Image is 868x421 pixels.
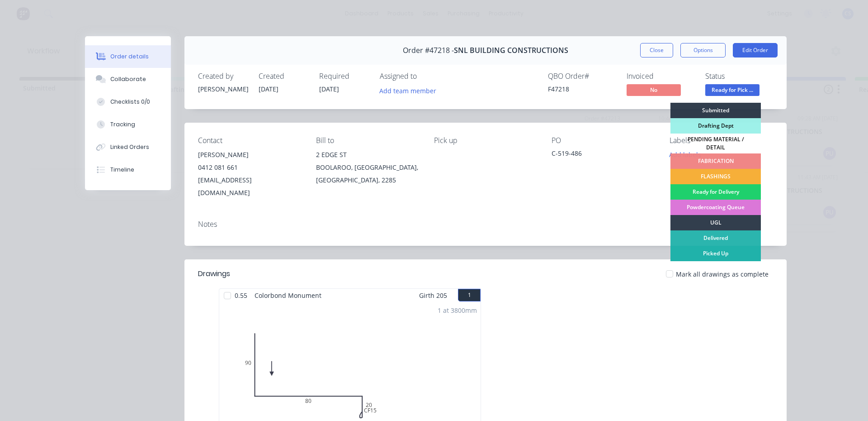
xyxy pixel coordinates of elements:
[670,184,761,200] div: Ready for Delivery
[198,174,302,199] div: [EMAIL_ADDRESS][DOMAIN_NAME]
[552,148,655,161] div: C-519-486
[640,43,673,57] button: Close
[665,148,706,161] button: Add labels
[705,72,773,81] div: Status
[85,158,171,181] button: Timeline
[438,306,477,315] div: 1 at 3800mm
[198,148,302,199] div: [PERSON_NAME]0412 081 661[EMAIL_ADDRESS][DOMAIN_NAME]
[85,136,171,158] button: Linked Orders
[670,215,761,230] div: UGL
[733,43,778,57] button: Edit Order
[548,84,616,94] div: F47218
[85,45,171,68] button: Order details
[419,289,447,302] span: Girth 205
[251,289,325,302] span: Colorbond Monument
[231,289,251,302] span: 0.55
[670,134,761,153] div: PENDING MATERIAL / DETAIL
[552,136,655,145] div: PO
[110,98,150,106] div: Checklists 0/0
[319,72,369,81] div: Required
[198,161,302,174] div: 0412 081 661
[670,153,761,169] div: FABRICATION
[85,68,171,91] button: Collaborate
[454,46,568,55] span: SNL BUILDING CONSTRUCTIONS
[316,148,420,161] div: 2 EDGE ST
[548,72,616,81] div: QBO Order #
[705,84,759,98] button: Ready for Pick ...
[319,85,339,93] span: [DATE]
[458,289,481,301] button: 1
[198,136,302,145] div: Contact
[198,72,248,81] div: Created by
[316,136,420,145] div: Bill to
[316,148,420,187] div: 2 EDGE STBOOLAROO, [GEOGRAPHIC_DATA], [GEOGRAPHIC_DATA], 2285
[670,169,761,184] div: FLASHINGS
[259,85,278,93] span: [DATE]
[380,84,441,96] button: Add team member
[680,43,726,57] button: Options
[670,103,761,118] div: Submitted
[198,84,248,94] div: [PERSON_NAME]
[259,72,308,81] div: Created
[627,72,694,81] div: Invoiced
[85,91,171,113] button: Checklists 0/0
[85,113,171,136] button: Tracking
[198,148,302,161] div: [PERSON_NAME]
[110,75,146,83] div: Collaborate
[110,166,134,174] div: Timeline
[375,84,441,96] button: Add team member
[670,200,761,215] div: Powdercoating Queue
[316,161,420,187] div: BOOLAROO, [GEOGRAPHIC_DATA], [GEOGRAPHIC_DATA], 2285
[403,46,454,55] span: Order #47218 -
[627,84,681,96] span: No
[670,246,761,261] div: Picked Up
[670,230,761,246] div: Delivered
[705,84,759,96] span: Ready for Pick ...
[380,72,470,81] div: Assigned to
[434,136,538,145] div: Pick up
[198,220,773,229] div: Notes
[670,118,761,134] div: Drafting Dept
[110,120,135,129] div: Tracking
[110,143,149,151] div: Linked Orders
[670,136,773,145] div: Labels
[110,53,149,61] div: Order details
[198,268,230,279] div: Drawings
